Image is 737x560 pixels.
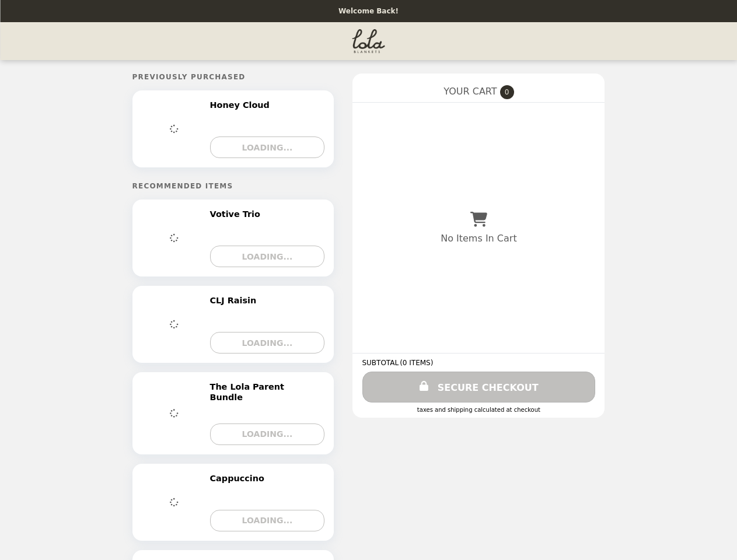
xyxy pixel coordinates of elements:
[362,359,400,367] span: SUBTOTAL
[441,233,516,244] p: No Items In Cart
[338,7,399,15] p: Welcome Back!
[210,100,274,110] h2: Honey Cloud
[210,473,269,484] h2: Cappuccino
[400,359,433,367] span: ( 0 ITEMS )
[210,209,265,219] h2: Votive Trio
[132,182,334,190] h5: Recommended Items
[132,73,334,81] h5: Previously Purchased
[210,381,324,403] h2: The Lola Parent Bundle
[352,29,385,53] img: Brand Logo
[362,407,595,413] div: Taxes and Shipping calculated at checkout
[500,85,514,99] span: 0
[443,86,497,97] span: YOUR CART
[210,295,261,306] h2: CLJ Raisin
